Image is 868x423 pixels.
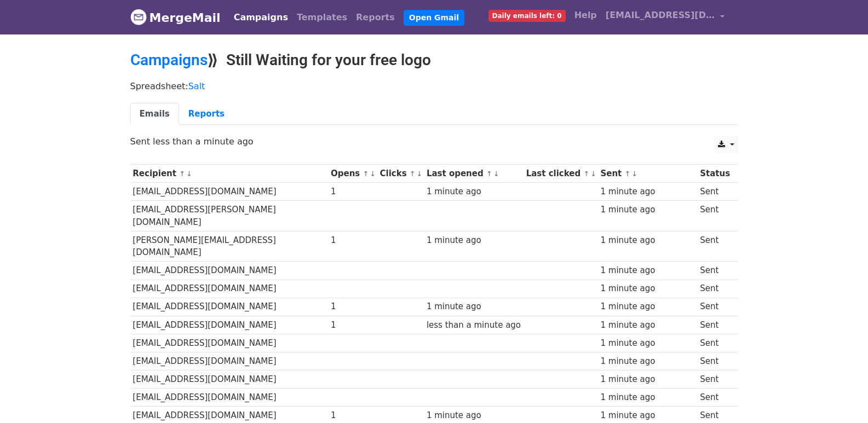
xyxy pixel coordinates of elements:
a: ↓ [370,170,376,178]
div: 1 minute ago [600,264,694,277]
a: ↓ [493,170,499,178]
td: Sent [697,316,732,334]
a: Campaigns [130,51,208,69]
img: MergeMail logo [130,9,147,25]
span: [EMAIL_ADDRESS][DOMAIN_NAME] [606,9,715,22]
h2: ⟫ Still Waiting for your free logo [130,51,738,69]
th: Last opened [424,165,524,183]
td: [EMAIL_ADDRESS][DOMAIN_NAME] [130,352,329,370]
div: 1 [331,234,375,247]
td: [EMAIL_ADDRESS][DOMAIN_NAME] [130,316,329,334]
a: Help [570,4,601,26]
a: ↑ [410,170,416,178]
div: 1 minute ago [600,234,694,247]
div: 1 [331,300,375,313]
div: 1 minute ago [427,300,521,313]
a: Reports [179,103,234,125]
th: Clicks [377,165,424,183]
a: ↓ [631,170,637,178]
td: [EMAIL_ADDRESS][DOMAIN_NAME] [130,389,329,407]
td: [EMAIL_ADDRESS][DOMAIN_NAME] [130,370,329,389]
div: 1 minute ago [600,409,694,422]
div: 1 minute ago [600,300,694,313]
td: [EMAIL_ADDRESS][PERSON_NAME][DOMAIN_NAME] [130,201,329,231]
td: [EMAIL_ADDRESS][DOMAIN_NAME] [130,334,329,352]
th: Opens [328,165,377,183]
p: Spreadsheet: [130,80,738,92]
th: Last clicked [524,165,598,183]
td: [EMAIL_ADDRESS][DOMAIN_NAME] [130,262,329,280]
a: ↑ [625,170,631,178]
div: 1 minute ago [427,234,521,247]
a: Reports [352,7,399,28]
td: Sent [697,370,732,389]
a: ↑ [179,170,185,178]
a: ↑ [363,170,369,178]
div: 1 minute ago [600,355,694,368]
a: Daily emails left: 0 [484,4,570,26]
a: [EMAIL_ADDRESS][DOMAIN_NAME] [601,4,729,30]
td: [EMAIL_ADDRESS][DOMAIN_NAME] [130,298,329,316]
div: 1 [331,409,375,422]
td: [PERSON_NAME][EMAIL_ADDRESS][DOMAIN_NAME] [130,231,329,262]
div: 1 minute ago [600,282,694,295]
td: Sent [697,352,732,370]
a: Emails [130,103,179,125]
td: Sent [697,231,732,262]
div: 1 minute ago [600,186,694,198]
th: Recipient [130,165,329,183]
a: Templates [292,7,352,28]
td: Sent [697,298,732,316]
div: less than a minute ago [427,319,521,332]
div: 1 [331,186,375,198]
p: Sent less than a minute ago [130,136,738,147]
th: Status [697,165,732,183]
td: Sent [697,280,732,298]
div: 1 [331,319,375,332]
div: 1 minute ago [600,373,694,386]
td: Sent [697,201,732,231]
div: 1 minute ago [600,391,694,404]
td: Sent [697,262,732,280]
a: ↓ [417,170,423,178]
div: 1 minute ago [600,337,694,350]
a: ↓ [186,170,192,178]
div: 1 minute ago [600,204,694,216]
td: Sent [697,389,732,407]
a: ↑ [583,170,589,178]
a: ↓ [590,170,596,178]
td: [EMAIL_ADDRESS][DOMAIN_NAME] [130,280,329,298]
span: Daily emails left: 0 [488,10,566,22]
td: Sent [697,334,732,352]
div: 1 minute ago [600,319,694,332]
a: Open Gmail [404,10,464,26]
td: [EMAIL_ADDRESS][DOMAIN_NAME] [130,183,329,201]
a: Campaigns [229,7,292,28]
a: ↑ [486,170,492,178]
div: 1 minute ago [427,409,521,422]
td: Sent [697,183,732,201]
a: Salt [188,81,205,91]
div: 1 minute ago [427,186,521,198]
th: Sent [598,165,698,183]
a: MergeMail [130,6,221,29]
